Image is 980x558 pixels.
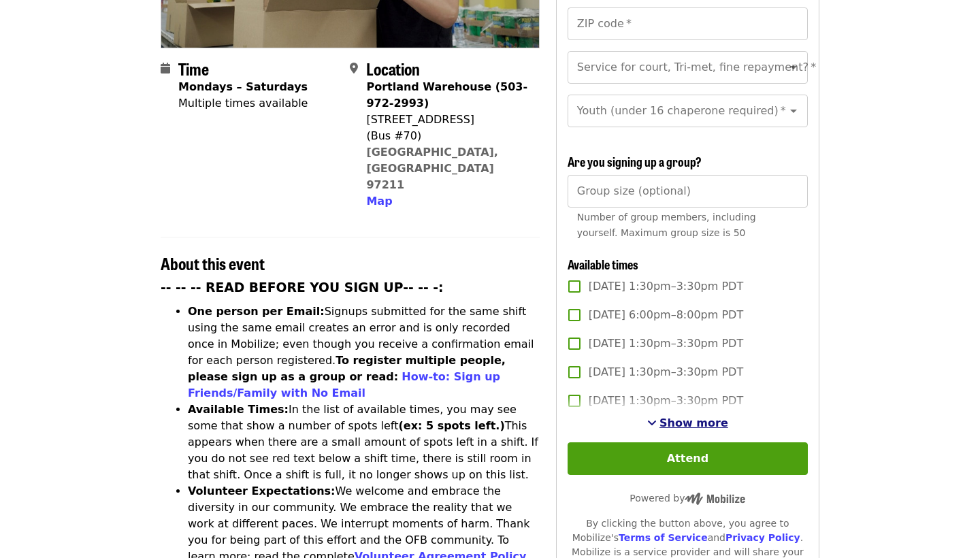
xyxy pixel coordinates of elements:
span: Location [366,56,420,80]
strong: Mondays – Saturdays [178,80,308,93]
a: [GEOGRAPHIC_DATA], [GEOGRAPHIC_DATA] 97211 [366,146,498,191]
span: [DATE] 6:00pm–8:00pm PDT [589,307,743,323]
span: Number of group members, including yourself. Maximum group size is 50 [577,212,756,238]
div: Multiple times available [178,95,308,112]
span: Map [366,195,392,208]
li: In the list of available times, you may see some that show a number of spots left This appears wh... [188,401,540,483]
strong: Available Times: [188,403,289,416]
strong: Volunteer Expectations: [188,485,336,497]
i: calendar icon [161,62,170,75]
input: ZIP code [568,7,808,40]
button: Attend [568,442,808,475]
img: Powered by Mobilize [685,493,745,505]
button: Open [784,101,803,120]
strong: -- -- -- READ BEFORE YOU SIGN UP-- -- -: [161,280,444,295]
button: See more timeslots [647,415,728,431]
button: Map [366,193,392,210]
a: Privacy Policy [725,532,800,543]
i: map-marker-alt icon [350,62,358,75]
strong: To register multiple people, please sign up as a group or read: [188,354,506,383]
div: [STREET_ADDRESS] [366,112,528,128]
strong: Portland Warehouse (503-972-2993) [366,80,527,110]
span: Show more [659,416,728,429]
strong: One person per Email: [188,305,325,318]
span: [DATE] 1:30pm–3:30pm PDT [589,278,743,295]
span: Available times [568,255,638,273]
span: Are you signing up a group? [568,152,702,170]
a: Terms of Service [619,532,708,543]
span: [DATE] 1:30pm–3:30pm PDT [589,335,743,352]
span: [DATE] 1:30pm–3:30pm PDT [589,364,743,380]
li: Signups submitted for the same shift using the same email creates an error and is only recorded o... [188,303,540,401]
span: Powered by [630,493,745,504]
input: [object Object] [568,175,808,208]
button: Open [784,58,803,77]
span: [DATE] 1:30pm–3:30pm PDT [589,393,743,409]
strong: (ex: 5 spots left.) [398,419,504,432]
span: About this event [161,251,265,275]
span: Time [178,56,209,80]
div: (Bus #70) [366,128,528,144]
a: How-to: Sign up Friends/Family with No Email [188,370,500,399]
